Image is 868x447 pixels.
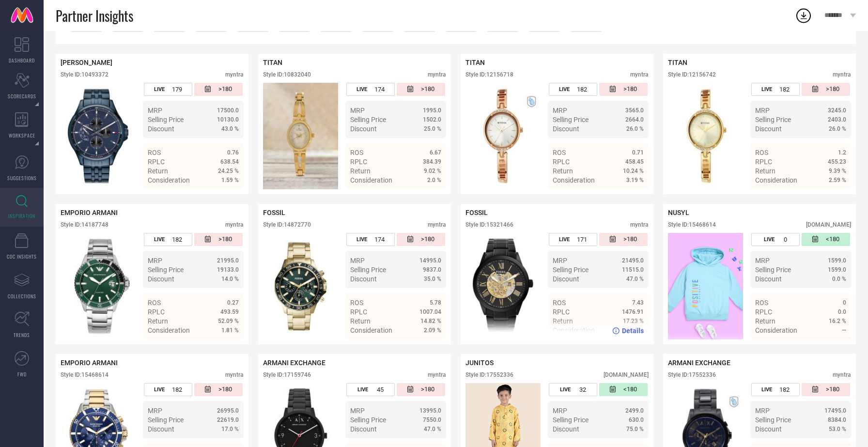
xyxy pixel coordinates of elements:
[217,194,239,201] span: Details
[397,233,445,246] div: Number of days since the style was first listed on the platform
[465,233,541,339] div: Click to view image
[9,57,35,64] span: DASHBOARD
[350,308,367,316] span: RPLC
[668,71,716,78] div: Style ID: 12156742
[465,83,541,189] img: Style preview image
[17,370,27,378] span: FWD
[61,233,136,339] img: Style preview image
[148,107,162,114] span: MRP
[144,233,192,246] div: Number of days the style has been live on the platform
[779,86,790,93] span: 182
[8,92,36,100] span: SCORECARDS
[622,266,644,273] span: 11515.0
[350,299,363,307] span: ROS
[560,386,571,393] span: LIVE
[263,233,338,339] img: Style preview image
[350,149,363,156] span: ROS
[802,233,850,246] div: Number of days since the style was first listed on the platform
[423,266,441,273] span: 9837.0
[755,176,797,184] span: Consideration
[795,7,812,24] div: Open download list
[430,299,441,306] span: 5.78
[761,386,772,393] span: LIVE
[217,407,239,414] span: 26995.0
[424,168,441,174] span: 9.02 %
[828,416,846,423] span: 8384.0
[410,344,441,352] a: Details
[838,149,846,156] span: 1.2
[263,209,285,216] span: FOSSIL
[465,83,541,189] div: Click to view image
[423,116,441,123] span: 1502.0
[553,107,567,114] span: MRP
[421,385,434,394] span: >180
[612,327,644,335] a: Details
[755,107,770,114] span: MRP
[61,209,118,216] span: EMPORIO ARMANI
[626,177,644,184] span: 3.19 %
[227,149,239,156] span: 0.76
[148,317,168,325] span: Return
[207,344,239,352] a: Details
[824,344,846,352] span: Details
[833,371,851,378] div: myntra
[7,174,37,182] span: SUGGESTIONS
[350,257,365,264] span: MRP
[221,327,239,334] span: 1.81 %
[623,85,637,93] span: >180
[559,86,570,92] span: LIVE
[148,125,174,133] span: Discount
[350,407,365,415] span: MRP
[629,416,644,423] span: 630.0
[148,326,190,334] span: Consideration
[622,257,644,264] span: 21495.0
[350,116,386,123] span: Selling Price
[668,233,743,339] div: Click to view image
[755,125,782,133] span: Discount
[622,327,644,335] span: Details
[465,209,488,216] span: FOSSIL
[356,86,367,92] span: LIVE
[622,308,644,315] span: 1476.91
[419,407,441,414] span: 13995.0
[154,386,165,393] span: LIVE
[843,299,846,306] span: 0
[553,149,566,156] span: ROS
[144,83,192,96] div: Number of days the style has been live on the platform
[350,266,386,274] span: Selling Price
[828,107,846,114] span: 3245.0
[625,107,644,114] span: 3565.0
[377,386,384,393] span: 45
[599,233,648,246] div: Number of days since the style was first listed on the platform
[350,125,377,133] span: Discount
[423,107,441,114] span: 1995.0
[148,266,184,274] span: Selling Price
[829,168,846,174] span: 9.39 %
[779,386,790,393] span: 182
[8,212,35,219] span: INSPIRATION
[668,359,730,367] span: ARMANI EXCHANGE
[221,125,239,132] span: 43.0 %
[829,318,846,324] span: 16.2 %
[826,85,839,93] span: >180
[465,359,494,367] span: JUNITOS
[428,221,446,228] div: myntra
[217,266,239,273] span: 19133.0
[465,371,513,378] div: Style ID: 17552336
[465,59,485,66] span: TITAN
[625,407,644,414] span: 2499.0
[755,116,791,123] span: Selling Price
[357,386,368,393] span: LIVE
[207,194,239,201] a: Details
[668,59,687,66] span: TITAN
[218,85,232,93] span: >180
[826,385,839,394] span: >180
[802,83,850,96] div: Number of days since the style was first listed on the platform
[612,194,644,201] a: Details
[419,308,441,315] span: 1007.04
[148,158,165,166] span: RPLC
[356,236,367,243] span: LIVE
[553,257,567,264] span: MRP
[346,233,395,246] div: Number of days the style has been live on the platform
[148,416,184,424] span: Selling Price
